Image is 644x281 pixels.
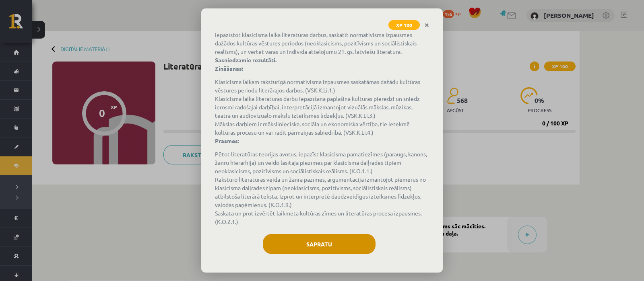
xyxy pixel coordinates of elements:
li: Pētot literatūras teorijas avotus, iepazīst klasicisma pamatiezīmes (paraugs, kanons, žanru hiera... [215,150,429,175]
a: Close [420,17,434,33]
strong: Prasmes [215,137,238,144]
span: XP 100 [388,20,420,30]
strong: Zināšanas: [215,65,243,72]
li: Klasicisma laika literatūras darbu iepazīšana paplašina kultūras pieredzi un sniedz ierosmi radoš... [215,94,429,120]
li: Raksturo literatūras veida un žanra pazīmes, argumentācijā izmantojot piemērus no klasicisma daiļ... [215,175,429,209]
strong: Sasniedzamie rezultāti. [215,56,277,64]
li: Saskata un prot izvērtēt laikmeta kultūras zīmes un literatūras procesa izpausmes. (K.O.2.1.) [215,209,429,226]
li: Mākslas darbiem ir mākslinieciska, sociāla un ekonomiska vērtība, tie ietekmē kultūras procesu un... [215,120,429,137]
li: Klasicisma laikam raksturīgā normatīvisma izpausmes saskatāmas dažādu kultūras vēstures periodu l... [215,78,429,94]
p: : [215,137,429,145]
p: Iepazīstot klasicisma laika literatūras darbus, saskatīt normatīvisma izpausmes dažādos kultūras ... [215,22,429,73]
button: Sapratu [263,234,376,254]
